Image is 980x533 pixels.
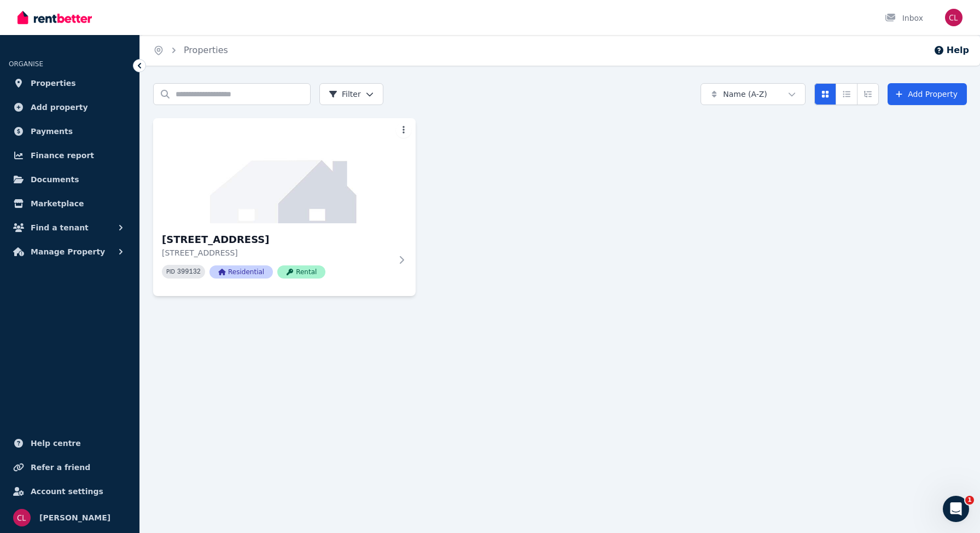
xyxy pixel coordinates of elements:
a: Add Property [888,83,967,105]
span: Account settings [31,485,103,498]
p: [STREET_ADDRESS] [162,247,392,258]
span: Add property [31,101,88,114]
a: Help centre [9,432,131,454]
span: Find a tenant [31,221,89,234]
span: ORGANISE [9,60,43,68]
a: Payments [9,120,131,142]
small: PID [166,269,175,275]
a: Properties [184,45,228,55]
a: Account settings [9,480,131,502]
a: Add property [9,96,131,118]
iframe: Intercom live chat [943,496,969,522]
span: Rental [277,265,325,279]
img: Cathy Li [13,509,31,526]
span: Filter [329,89,361,100]
span: Name (A-Z) [723,89,767,100]
div: Inbox [885,13,923,24]
code: 399132 [177,268,201,276]
button: Filter [319,83,383,105]
span: Finance report [31,149,94,162]
div: View options [814,83,879,105]
button: More options [396,123,411,138]
button: Name (A-Z) [701,83,806,105]
span: Documents [31,173,79,186]
span: Manage Property [31,245,105,258]
a: Refer a friend [9,456,131,478]
img: Cathy Li [945,9,962,26]
a: Finance report [9,144,131,166]
span: 1 [965,496,974,505]
nav: Breadcrumb [140,35,241,66]
span: Help centre [31,437,81,450]
span: [PERSON_NAME] [39,511,110,524]
span: Marketplace [31,197,84,210]
a: Properties [9,72,131,94]
button: Help [934,44,969,57]
button: Compact list view [836,83,857,105]
a: Documents [9,169,131,190]
a: 4/280 Merrylands Rd, Merrylands[STREET_ADDRESS][STREET_ADDRESS]PID 399132ResidentialRental [153,118,416,296]
span: Properties [31,77,76,90]
span: Refer a friend [31,461,90,474]
button: Card view [814,83,836,105]
h3: [STREET_ADDRESS] [162,232,392,247]
button: Find a tenant [9,217,131,239]
img: RentBetter [17,9,92,26]
button: Manage Property [9,241,131,263]
span: Residential [209,265,273,279]
span: Payments [31,125,73,138]
a: Marketplace [9,193,131,215]
img: 4/280 Merrylands Rd, Merrylands [153,118,416,223]
button: Expanded list view [857,83,879,105]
